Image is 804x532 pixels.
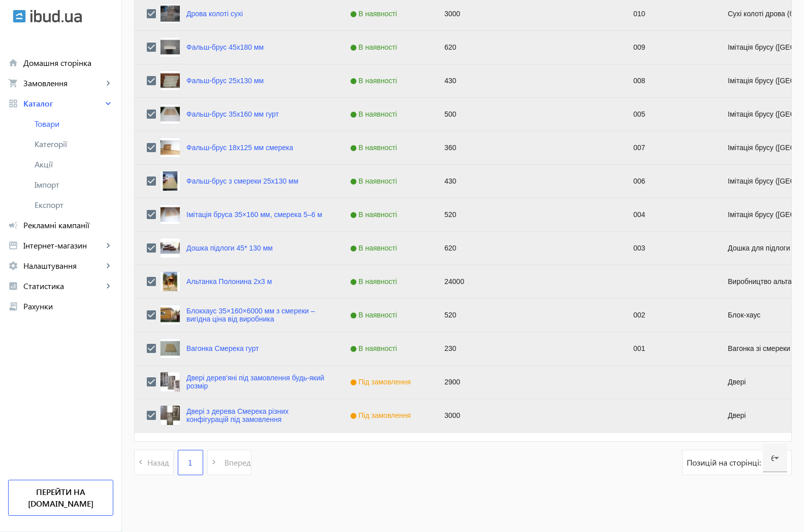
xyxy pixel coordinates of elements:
[621,332,716,365] div: 001
[621,165,716,198] div: 006
[103,281,113,291] mat-icon: keyboard_arrow_right
[432,332,527,365] div: 230
[8,78,18,88] mat-icon: shopping_cart
[35,119,113,129] span: Товари
[186,77,264,85] a: Фальш-брус 25x130 мм
[687,457,763,468] span: Позицій на сторінці:
[186,244,273,252] a: Дошка підлоги 45* 130 мм
[432,165,527,198] div: 430
[23,240,103,251] span: Інтернет-магазин
[186,43,264,51] a: Фальш-брус 45x180 мм
[23,78,103,88] span: Замовлення
[35,159,113,169] span: Акції
[8,480,113,516] a: Перейти на [DOMAIN_NAME]
[8,261,18,271] mat-icon: settings
[35,139,113,149] span: Категорії
[432,232,527,265] div: 620
[350,110,400,118] span: В наявності
[432,399,527,432] div: 3000
[432,366,527,399] div: 2900
[186,144,293,152] a: Фальш-брус 18х125 мм смерека
[13,10,26,23] img: ibud.svg
[35,180,113,190] span: Імпорт
[103,240,113,251] mat-icon: keyboard_arrow_right
[621,299,716,332] div: 002
[621,64,716,97] div: 008
[621,198,716,231] div: 004
[350,277,400,286] span: В наявності
[8,281,18,291] mat-icon: analytics
[432,299,527,332] div: 520
[103,98,113,109] mat-icon: keyboard_arrow_right
[350,411,413,419] span: Під замовлення
[621,31,716,64] div: 009
[23,220,113,230] span: Рекламні кампанії
[186,277,272,286] a: Альтанка Полонина 2х3 м
[350,244,400,252] span: В наявності
[350,210,400,219] span: В наявності
[350,77,400,85] span: В наявності
[350,344,400,352] span: В наявності
[350,311,400,319] span: В наявності
[23,261,103,271] span: Налаштування
[186,10,243,18] a: Дрова колоті сухі
[186,307,326,323] a: Блокхаус 35×160×6000 мм з смереки – вигідна ціна від виробника
[23,281,103,291] span: Статистика
[8,220,18,230] mat-icon: campaign
[432,98,527,131] div: 500
[35,200,113,210] span: Експорт
[432,64,527,97] div: 430
[186,110,279,118] a: Фальш-брус 35х160 мм гурт
[23,301,113,311] span: Рахунки
[186,177,298,185] a: Фальш-брус з смереки 25x130 мм
[350,144,400,152] span: В наявності
[350,177,400,185] span: В наявності
[350,43,400,51] span: В наявності
[186,210,322,219] a: Імітація бруса 35×160 мм, смерека 5–6 м
[432,131,527,164] div: 360
[350,10,400,18] span: В наявності
[432,198,527,231] div: 520
[432,31,527,64] div: 620
[621,98,716,131] div: 005
[30,10,82,23] img: ibud_text.svg
[8,58,18,68] mat-icon: home
[621,232,716,265] div: 003
[103,261,113,271] mat-icon: keyboard_arrow_right
[8,240,18,251] mat-icon: storefront
[8,98,18,109] mat-icon: grid_view
[621,131,716,164] div: 007
[8,301,18,311] mat-icon: receipt_long
[432,265,527,298] div: 24000
[350,378,413,386] span: Під замовлення
[23,98,103,109] span: Каталог
[186,374,326,390] a: Двері дерев'яні під замовлення будь-який розмір
[186,344,259,352] a: Вагонка Смерека гурт
[186,407,326,423] a: Двері з дерева Смерека різних конфігурацій під замовлення
[23,58,113,68] span: Домашня сторінка
[103,78,113,88] mat-icon: keyboard_arrow_right
[188,457,192,468] span: 1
